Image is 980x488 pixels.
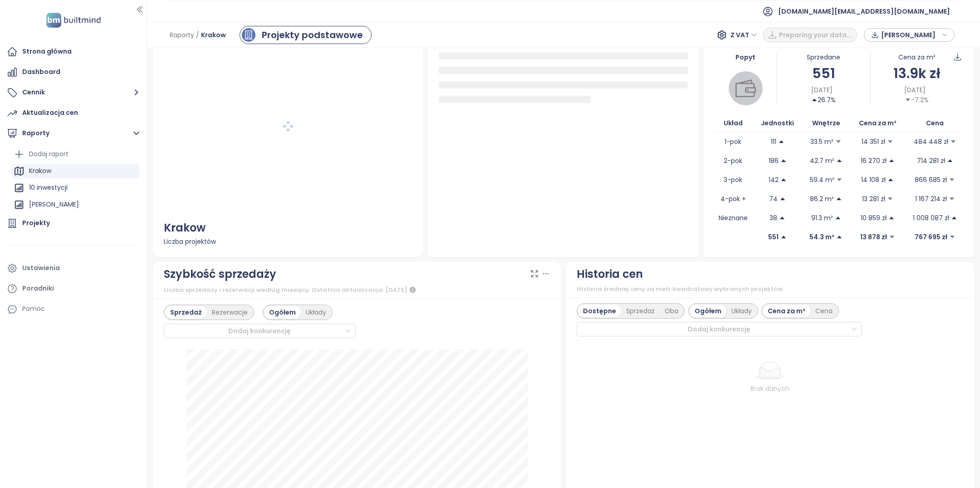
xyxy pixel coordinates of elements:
span: caret-up [778,138,784,145]
div: Liczba sprzedaży i rezerwacji według miesięcy. Ostatnia aktualizacja: [DATE] [164,285,551,296]
a: Projekty [5,214,142,232]
p: 13 281 zł [862,194,885,204]
div: Brak danych [603,384,937,394]
div: Historia średniej ceny za metr kwadratowy wybranych projektów. [577,285,964,294]
div: Sprzedaż [165,306,207,319]
p: 1 008 087 zł [913,213,949,223]
p: 142 [769,175,779,185]
div: Krakow [29,165,51,177]
span: caret-down [949,177,955,183]
p: 767 695 zł [915,232,947,242]
div: Aktualizacja cen [22,107,78,118]
p: 13 878 zł [860,232,887,242]
div: 13.9k zł [871,63,964,84]
div: [PERSON_NAME] [11,197,140,212]
button: Preparing your data... [763,28,857,42]
div: [PERSON_NAME] [29,199,79,210]
span: caret-up [836,234,843,240]
span: caret-up [888,158,895,164]
div: Popyt [714,52,776,62]
div: Liczba projektów [164,237,413,246]
img: logo [44,11,103,30]
div: Dodaj raport [11,147,140,162]
span: caret-down [949,196,955,202]
a: Aktualizacja cen [5,104,142,122]
span: [PERSON_NAME] [881,28,940,42]
div: Cena za m² [898,52,936,62]
p: 33.5 m² [810,137,833,147]
div: Strona główna [22,46,72,57]
span: caret-up [836,196,842,202]
p: 1 167 214 zł [915,194,947,204]
div: Ustawienia [22,262,60,274]
div: Historia cen [577,266,643,283]
p: 91.3 m² [811,213,833,223]
div: Sprzedaż [621,305,660,317]
a: Dashboard [5,63,142,81]
p: 14 108 zł [861,175,886,185]
span: caret-up [947,158,953,164]
p: 54.3 m² [809,232,834,242]
th: Cena za m² [849,114,906,132]
div: Sprzedane [777,52,870,62]
div: button [869,28,950,42]
div: Dostępne [578,305,621,317]
a: Strona główna [5,43,142,61]
span: caret-down [835,138,842,145]
p: 42.7 m² [810,156,834,166]
div: Krakow [11,164,140,178]
div: Ogółem [264,306,301,319]
p: 111 [771,137,776,147]
span: caret-down [889,234,895,240]
span: caret-up [779,196,786,202]
span: [DATE] [811,85,833,95]
div: Dodaj raport [29,148,69,160]
p: 38 [769,213,777,223]
div: Układy [301,306,331,319]
a: Poradniki [5,280,142,298]
span: caret-up [780,177,787,183]
span: caret-up [811,97,818,103]
span: caret-up [780,234,787,240]
th: Wnętrze [804,114,849,132]
span: caret-up [835,215,841,221]
div: Pomoc [22,303,45,315]
span: caret-down [887,138,893,145]
span: Krakow [201,27,226,43]
p: 16 270 zł [861,156,887,166]
span: caret-up [951,215,957,221]
th: Jednostki [752,114,804,132]
div: Projekty [22,217,50,229]
div: Układy [726,305,757,317]
div: -7.2% [905,95,929,105]
div: Oba [660,305,683,317]
p: 866 685 zł [915,175,947,185]
p: 74 [769,194,778,204]
button: Raporty [5,124,142,143]
span: caret-down [950,138,956,145]
p: 86.2 m² [810,194,834,204]
p: 59.4 m² [810,175,834,185]
span: caret-up [780,158,787,164]
div: 10 inwestycji [11,181,140,195]
a: Ustawienia [5,259,142,277]
span: caret-up [887,177,894,183]
p: 714 281 zł [917,156,945,166]
td: 2-pok [714,151,751,170]
div: Cena za m² [763,305,810,317]
p: 551 [768,232,779,242]
div: Ogółem [690,305,726,317]
span: Raporty [170,27,194,43]
span: Preparing your data... [779,30,852,40]
th: Cena [906,114,964,132]
span: caret-up [836,158,843,164]
span: [DOMAIN_NAME][EMAIL_ADDRESS][DOMAIN_NAME] [778,0,950,22]
div: Poradniki [22,283,54,294]
div: Rezerwacje [207,306,253,319]
span: caret-down [905,97,911,103]
span: caret-up [779,215,785,221]
p: 10 859 zł [861,213,887,223]
span: Z VAT [730,28,757,42]
td: 3-pok [714,170,751,189]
